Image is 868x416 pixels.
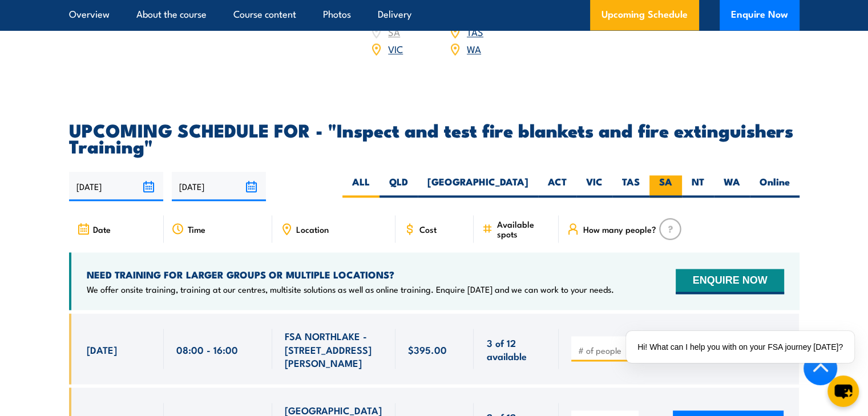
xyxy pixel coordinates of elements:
[583,224,656,234] span: How many people?
[388,42,403,55] a: VIC
[296,224,329,234] span: Location
[467,25,483,38] a: TAS
[93,224,111,234] span: Date
[538,175,576,197] label: ACT
[626,331,854,363] div: Hi! What can I help you with on your FSA journey [DATE]?
[467,42,481,55] a: WA
[69,172,163,201] input: From date
[176,342,238,356] span: 08:00 - 16:00
[87,342,117,356] span: [DATE]
[578,344,635,356] input: # of people
[750,175,800,197] label: Online
[496,219,551,239] span: Available spots
[682,175,714,197] label: NT
[188,224,205,234] span: Time
[285,329,383,369] span: FSA NORTHLAKE - [STREET_ADDRESS][PERSON_NAME]
[676,269,784,294] button: ENQUIRE NOW
[408,342,447,356] span: $395.00
[380,175,418,197] label: QLD
[714,175,750,197] label: WA
[612,175,649,197] label: TAS
[172,172,266,201] input: To date
[69,122,800,154] h2: UPCOMING SCHEDULE FOR - "Inspect and test fire blankets and fire extinguishers Training"
[418,175,538,197] label: [GEOGRAPHIC_DATA]
[649,175,682,197] label: SA
[87,283,614,294] p: We offer onsite training, training at our centres, multisite solutions as well as online training...
[87,268,614,280] h4: NEED TRAINING FOR LARGER GROUPS OR MULTIPLE LOCATIONS?
[419,224,437,234] span: Cost
[576,175,612,197] label: VIC
[827,375,859,407] button: chat-button
[486,336,546,362] span: 3 of 12 available
[342,175,380,197] label: ALL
